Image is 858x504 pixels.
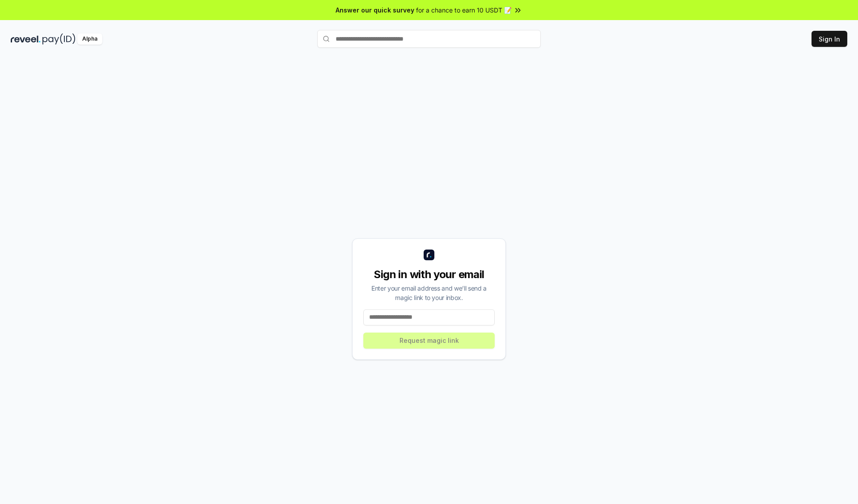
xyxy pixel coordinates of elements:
div: Enter your email address and we’ll send a magic link to your inbox. [363,283,495,302]
img: logo_small [424,250,434,260]
button: Sign In [812,31,847,47]
img: pay_id [42,33,76,45]
div: Alpha [77,33,102,45]
img: reveel_dark [11,33,41,45]
span: for a chance to earn 10 USDT 📝 [416,5,512,15]
span: Answer our quick survey [336,5,414,15]
div: Sign in with your email [363,267,495,282]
